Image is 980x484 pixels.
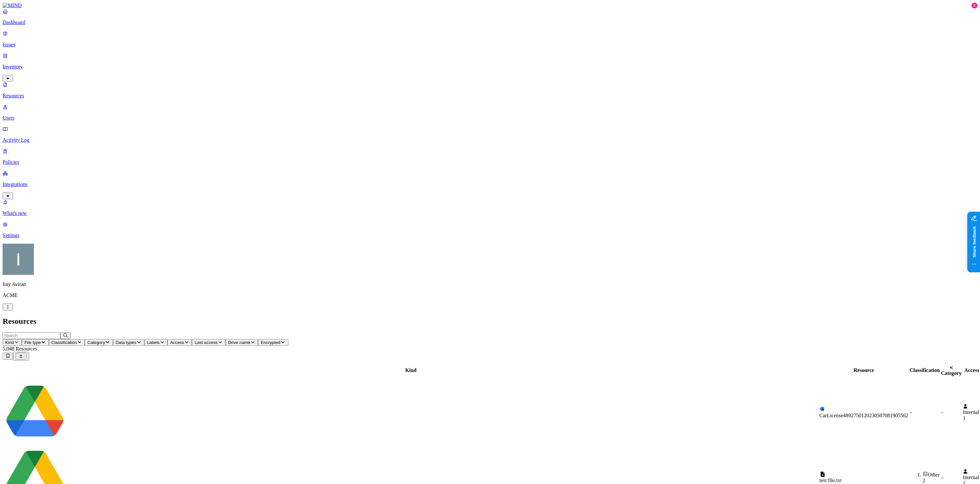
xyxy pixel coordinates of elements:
p: Users [3,115,977,121]
p: Activity Log [3,137,977,143]
span: – [941,475,944,480]
a: Resources [3,82,977,99]
span: Drive name [228,340,250,345]
a: Policies [3,148,977,165]
img: MIND [3,3,22,8]
img: Itay Aviran [3,244,34,275]
p: Resources [3,93,977,99]
span: – [941,409,944,415]
a: Users [3,104,977,121]
span: 5,048 Resources [3,346,37,351]
div: CarLicense4892750120230507081905562 [819,413,908,419]
p: Inventory [3,64,977,70]
div: 2 [923,478,940,484]
a: Dashboard [3,8,977,25]
div: 5 [972,3,977,8]
span: – [910,409,912,415]
span: Labels [147,340,160,345]
p: What's new [3,210,977,216]
span: File type [24,340,41,345]
img: google-drive [4,380,66,443]
div: Other [923,471,940,478]
p: ACME [3,292,977,298]
p: Integrations [3,181,977,187]
span: Category [87,340,105,345]
a: MIND [3,3,977,8]
div: Resource [819,367,908,373]
div: test file.txt [819,477,908,483]
a: Issues [3,31,977,48]
img: microsoft-word [819,406,825,411]
input: Search [3,332,60,339]
span: Kind [5,340,14,345]
p: Issues [3,42,977,48]
span: Category [941,370,961,376]
span: Data types [116,340,137,345]
a: Activity Log [3,126,977,143]
p: Itay Aviran [3,281,977,287]
span: Classification [51,340,77,345]
span: Encrypted [261,340,280,345]
span: Access [170,340,184,345]
a: Inventory [3,53,977,81]
h2: Resources [3,317,977,326]
span: Last access [195,340,217,345]
div: Kind [4,367,818,373]
p: Settings [3,233,977,238]
a: What's new [3,199,977,216]
div: Classification [910,367,940,373]
a: Settings [3,221,977,238]
a: Integrations [3,170,977,198]
p: Dashboard [3,20,977,25]
img: other [923,471,928,477]
p: Policies [3,159,977,165]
